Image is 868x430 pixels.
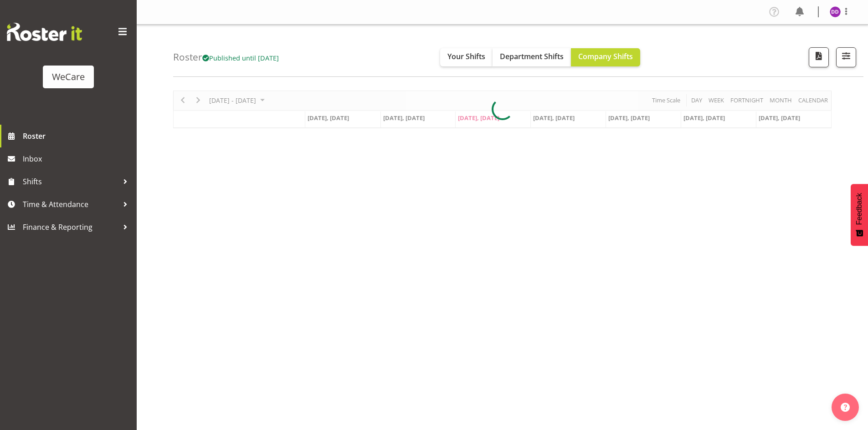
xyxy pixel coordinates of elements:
[493,48,571,66] button: Department Shifts
[23,197,118,211] span: Time & Attendance
[52,70,85,84] div: WeCare
[578,51,633,61] span: Company Shifts
[440,48,493,66] button: Your Shifts
[836,47,856,67] button: Filter Shifts
[23,175,118,188] span: Shifts
[830,6,841,17] img: demi-dumitrean10946.jpg
[202,53,279,62] span: Published until [DATE]
[7,23,82,41] img: Rosterit website logo
[855,193,863,225] span: Feedback
[571,48,640,66] button: Company Shifts
[447,51,485,61] span: Your Shifts
[809,47,829,67] button: Download a PDF of the roster according to the set date range.
[173,52,279,62] h4: Roster
[500,51,564,61] span: Department Shifts
[851,184,868,246] button: Feedback - Show survey
[23,129,132,143] span: Roster
[23,152,132,166] span: Inbox
[841,403,850,412] img: help-xxl-2.png
[23,220,118,234] span: Finance & Reporting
